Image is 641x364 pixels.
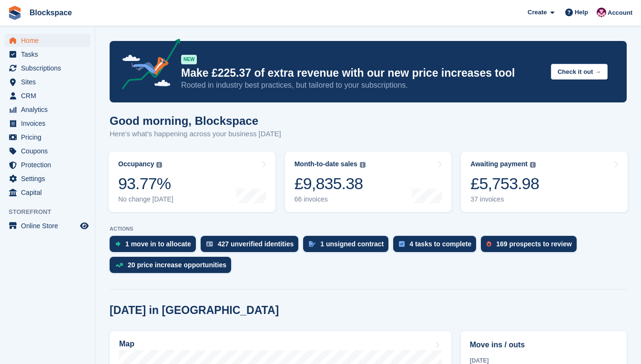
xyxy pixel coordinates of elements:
[156,162,162,168] img: icon-info-grey-7440780725fd019a000dd9b08b2336e03edf1995a4989e88bcd33f0948082b44.svg
[201,236,304,257] a: 427 unverified identities
[5,219,90,233] a: menu
[5,48,90,61] a: menu
[285,152,452,212] a: Month-to-date sales £9,835.38 66 invoices
[461,152,628,212] a: Awaiting payment £5,753.98 37 invoices
[21,117,78,130] span: Invoices
[5,158,90,172] a: menu
[320,240,384,248] div: 1 unsigned contract
[487,241,491,247] img: prospect-51fa495bee0391a8d652442698ab0144808aea92771e9ea1ae160a38d050c398.svg
[110,129,281,140] p: Here's what's happening across your business [DATE]
[470,339,618,351] h2: Move ins / outs
[528,8,547,17] span: Create
[21,186,78,199] span: Capital
[295,160,357,168] div: Month-to-date sales
[128,261,226,269] div: 20 price increase opportunities
[496,240,572,248] div: 169 prospects to review
[21,158,78,172] span: Protection
[21,34,78,47] span: Home
[218,240,294,248] div: 427 unverified identities
[5,89,90,102] a: menu
[5,34,90,47] a: menu
[360,162,366,168] img: icon-info-grey-7440780725fd019a000dd9b08b2336e03edf1995a4989e88bcd33f0948082b44.svg
[119,340,134,348] h2: Map
[470,174,539,193] div: £5,753.98
[575,8,588,17] span: Help
[110,114,281,127] h1: Good morning, Blockspace
[206,241,213,247] img: verify_identity-adf6edd0f0f0b5bbfe63781bf79b02c33cf7c696d77639b501bdc392416b5a36.svg
[21,131,78,144] span: Pricing
[181,66,543,80] p: Make £225.37 of extra revenue with our new price increases tool
[21,219,78,233] span: Online Store
[597,8,606,17] img: Blockspace
[21,48,78,61] span: Tasks
[295,195,366,203] div: 66 invoices
[115,241,121,247] img: move_ins_to_allocate_icon-fdf77a2bb77ea45bf5b3d319d69a93e2d87916cf1d5bf7949dd705db3b84f3ca.svg
[181,80,543,91] p: Rooted in industry best practices, but tailored to your subscriptions.
[551,64,608,80] button: Check it out →
[21,89,78,102] span: CRM
[110,226,627,232] p: ACTIONS
[5,144,90,158] a: menu
[481,236,581,257] a: 169 prospects to review
[5,103,90,116] a: menu
[125,240,191,248] div: 1 move in to allocate
[5,131,90,144] a: menu
[5,61,90,75] a: menu
[399,241,405,247] img: task-75834270c22a3079a89374b754ae025e5fb1db73e45f91037f5363f120a921f8.svg
[118,160,154,168] div: Occupancy
[470,195,539,203] div: 37 invoices
[309,241,315,247] img: contract_signature_icon-13c848040528278c33f63329250d36e43548de30e8caae1d1a13099fd9432cc5.svg
[110,304,279,317] h2: [DATE] in [GEOGRAPHIC_DATA]
[110,236,201,257] a: 1 move in to allocate
[5,75,90,89] a: menu
[21,75,78,89] span: Sites
[181,55,197,64] div: NEW
[5,172,90,185] a: menu
[9,207,95,217] span: Storefront
[110,257,236,278] a: 20 price increase opportunities
[79,220,90,232] a: Preview store
[26,5,76,20] a: Blockspace
[114,39,181,93] img: price-adjustments-announcement-icon-8257ccfd72463d97f412b2fc003d46551f7dbcb40ab6d574587a9cd5c0d94...
[5,186,90,199] a: menu
[608,8,632,18] span: Account
[21,103,78,116] span: Analytics
[8,6,22,20] img: stora-icon-8386f47178a22dfd0bd8f6a31ec36ba5ce8667c1dd55bd0f319d3a0aa187defe.svg
[5,117,90,130] a: menu
[21,144,78,158] span: Coupons
[118,174,173,193] div: 93.77%
[118,195,173,203] div: No change [DATE]
[115,263,123,267] img: price_increase_opportunities-93ffe204e8149a01c8c9dc8f82e8f89637d9d84a8eef4429ea346261dce0b2c0.svg
[21,61,78,75] span: Subscriptions
[295,174,366,193] div: £9,835.38
[393,236,481,257] a: 4 tasks to complete
[530,162,536,168] img: icon-info-grey-7440780725fd019a000dd9b08b2336e03edf1995a4989e88bcd33f0948082b44.svg
[470,160,528,168] div: Awaiting payment
[21,172,78,185] span: Settings
[409,240,471,248] div: 4 tasks to complete
[109,152,275,212] a: Occupancy 93.77% No change [DATE]
[303,236,393,257] a: 1 unsigned contract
